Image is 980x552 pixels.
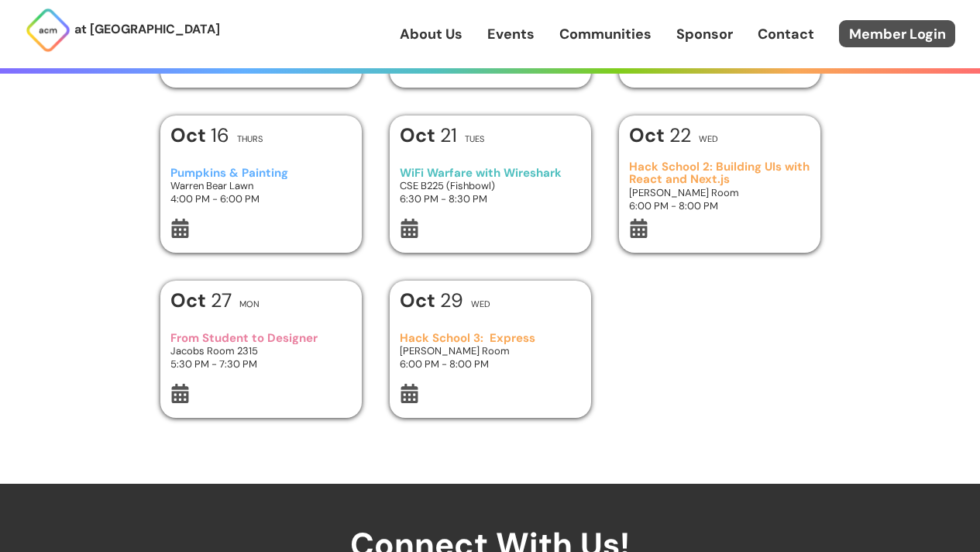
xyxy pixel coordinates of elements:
[758,24,814,44] a: Contact
[699,135,718,143] h2: Wed
[170,344,351,357] h3: Jacobs Room 2315
[400,24,462,44] a: About Us
[471,300,490,309] h2: Wed
[170,192,351,205] h3: 4:00 PM - 6:00 PM
[237,135,263,143] h2: Thurs
[25,7,220,53] a: at [GEOGRAPHIC_DATA]
[400,344,580,357] h3: [PERSON_NAME] Room
[170,167,351,180] h3: Pumpkins & Painting
[676,24,733,44] a: Sponsor
[170,288,211,313] b: Oct
[170,122,211,148] b: Oct
[487,24,535,44] a: Events
[170,179,351,192] h3: Warren Bear Lawn
[170,357,351,371] h3: 5:30 PM - 7:30 PM
[400,288,440,313] b: Oct
[629,199,810,212] h3: 6:00 PM - 8:00 PM
[629,160,810,186] h3: Hack School 2: Building UIs with React and Next.js
[839,20,955,47] a: Member Login
[400,179,580,192] h3: CSE B225 (Fishbowl)
[25,7,71,53] img: ACM Logo
[629,122,669,148] b: Oct
[400,192,580,205] h3: 6:30 PM - 8:30 PM
[629,186,810,199] h3: [PERSON_NAME] Room
[400,291,463,310] h1: 29
[629,126,691,145] h1: 22
[400,332,580,345] h3: Hack School 3: Express
[400,126,457,145] h1: 21
[400,357,580,371] h3: 6:00 PM - 8:00 PM
[400,167,580,180] h3: WiFi Warfare with Wireshark
[170,126,229,145] h1: 16
[170,332,351,345] h3: From Student to Designer
[559,24,652,44] a: Communities
[465,135,484,143] h2: Tues
[239,300,260,309] h2: Mon
[400,122,440,148] b: Oct
[170,291,232,310] h1: 27
[74,19,220,40] p: at [GEOGRAPHIC_DATA]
